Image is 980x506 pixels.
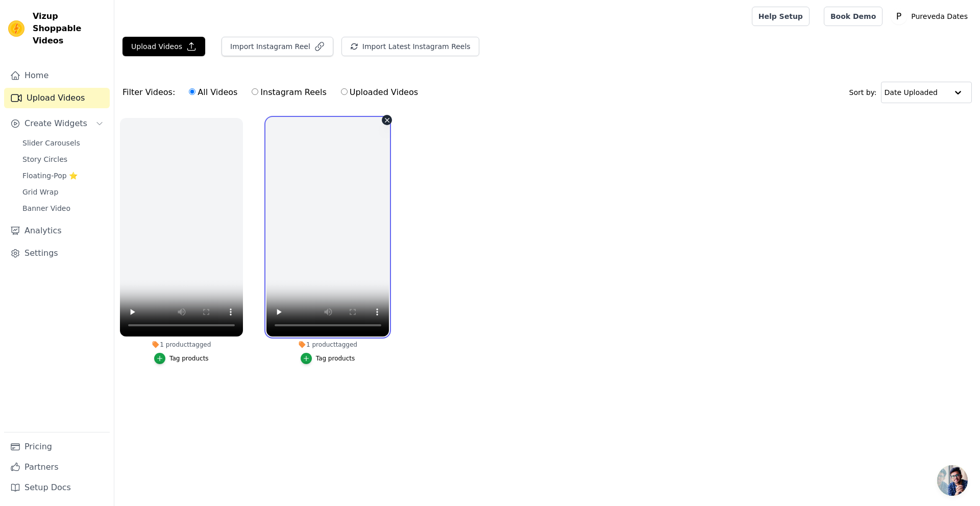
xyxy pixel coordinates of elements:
[33,10,106,47] span: Vizup Shoppable Videos
[122,37,205,56] button: Upload Videos
[382,115,392,125] button: Video Delete
[188,86,238,99] label: All Videos
[341,37,479,56] button: Import Latest Instagram Reels
[189,88,195,95] input: All Videos
[16,201,110,215] a: Banner Video
[16,152,110,166] a: Story Circles
[120,341,243,349] div: 1 product tagged
[252,88,258,95] input: Instagram Reels
[316,354,355,363] div: Tag products
[937,465,968,496] a: Open chat
[222,37,333,56] button: Import Instagram Reel
[4,113,110,134] button: Create Widgets
[169,354,209,363] div: Tag products
[8,20,24,37] img: Vizup
[4,243,110,263] a: Settings
[896,11,901,21] text: P
[341,88,348,95] input: Uploaded Videos
[16,185,110,199] a: Grid Wrap
[340,86,419,99] label: Uploaded Videos
[907,7,972,26] p: Pureveda Dates
[4,88,110,108] a: Upload Videos
[251,86,327,99] label: Instagram Reels
[154,353,209,364] button: Tag products
[301,353,355,364] button: Tag products
[4,437,110,457] a: Pricing
[24,117,87,130] span: Create Widgets
[752,7,810,26] a: Help Setup
[266,341,389,349] div: 1 product tagged
[4,457,110,477] a: Partners
[4,221,110,241] a: Analytics
[16,168,110,183] a: Floating-Pop ⭐
[22,187,58,197] span: Grid Wrap
[849,82,972,103] div: Sort by:
[122,81,424,104] div: Filter Videos:
[891,7,972,26] button: P Pureveda Dates
[22,171,78,181] span: Floating-Pop ⭐
[22,138,80,148] span: Slider Carousels
[824,7,883,26] a: Book Demo
[4,65,110,86] a: Home
[22,154,67,164] span: Story Circles
[4,477,110,498] a: Setup Docs
[22,203,70,213] span: Banner Video
[16,136,110,150] a: Slider Carousels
